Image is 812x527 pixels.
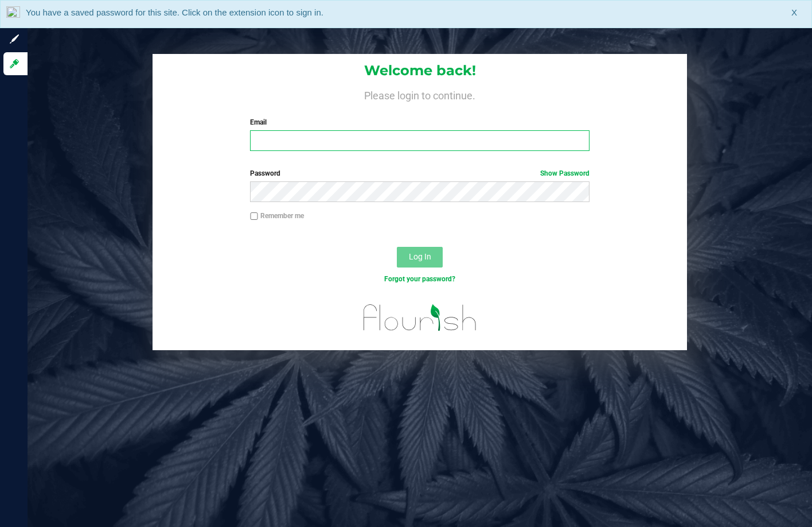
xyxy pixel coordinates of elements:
button: Log In [397,247,443,268]
inline-svg: Log in [9,58,20,69]
label: Remember me [250,211,304,221]
h4: Please login to continue. [153,87,687,101]
a: Forgot your password? [384,275,455,283]
img: flourish_logo.svg [353,296,487,339]
label: Email [250,117,589,127]
span: Password [250,169,280,177]
img: notLoggedInIcon.png [6,6,20,22]
span: You have a saved password for this site. Click on the extension icon to sign in. [26,7,323,17]
h1: Welcome back! [153,63,687,78]
span: Log In [409,252,431,261]
input: Remember me [250,212,258,220]
a: Show Password [540,169,590,177]
span: X [791,6,797,20]
inline-svg: Sign up [9,33,20,45]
